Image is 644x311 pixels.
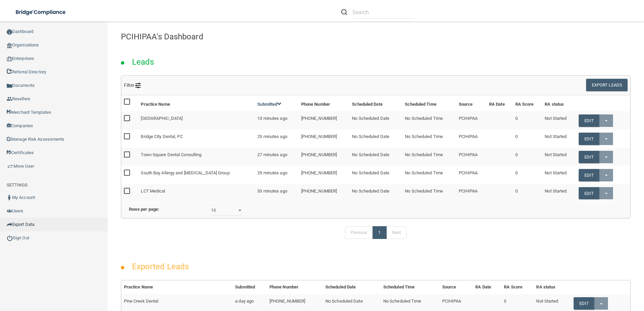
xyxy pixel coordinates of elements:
td: PCIHIPAA [456,130,486,148]
td: Not Started [542,130,576,148]
img: ic_user_dark.df1a06c3.png [7,195,12,200]
img: ic-search.3b580494.png [341,9,347,15]
td: No Scheduled Date [349,130,402,148]
h2: Exported Leads [125,257,196,276]
img: ic_dashboard_dark.d01f4a41.png [7,29,12,35]
td: No Scheduled Time [402,130,456,148]
td: Not Started [542,111,576,130]
td: No Scheduled Date [349,184,402,202]
td: PCIHIPAA [456,148,486,166]
td: PCIHIPAA [456,184,486,202]
td: [GEOGRAPHIC_DATA] [138,111,255,130]
th: RA status [542,95,576,111]
td: Not Started [542,166,576,184]
a: Previous [345,226,373,239]
td: No Scheduled Date [349,148,402,166]
td: [PHONE_NUMBER] [298,111,350,130]
th: Scheduled Date [323,280,381,294]
th: Source [440,280,473,294]
th: RA status [534,280,571,294]
td: Bridge City Dental, PC [138,130,255,148]
td: 0 [513,184,542,202]
span: Filter [124,82,141,88]
a: Edit [579,114,599,127]
td: 13 minutes ago [255,111,298,130]
a: Edit [574,297,594,310]
td: 25 minutes ago [255,130,298,148]
th: RA Date [486,95,513,111]
td: No Scheduled Time [402,166,456,184]
button: Export Leads [586,79,627,91]
td: [PHONE_NUMBER] [298,130,350,148]
td: PCIHIPAA [456,111,486,130]
th: Source [456,95,486,111]
img: icon-documents.8dae5593.png [7,83,12,89]
img: enterprise.0d942306.png [7,57,12,61]
a: 1 [373,226,386,239]
td: 0 [513,111,542,130]
td: [PHONE_NUMBER] [298,148,350,166]
img: bridge_compliance_login_screen.278c3ca4.svg [10,5,72,19]
img: icon-users.e205127d.png [7,208,12,214]
a: Edit [579,169,599,181]
th: Scheduled Time [381,280,440,294]
td: 27 minutes ago [255,148,298,166]
td: No Scheduled Time [402,148,456,166]
h2: Leads [125,53,161,71]
th: Practice Name [138,95,255,111]
th: Phone Number [267,280,323,294]
img: ic_reseller.de258add.png [7,96,12,102]
td: 0 [513,130,542,148]
td: Not Started [542,184,576,202]
a: Next [386,226,407,239]
td: 33 minutes ago [255,184,298,202]
b: Rows per page: [129,207,159,212]
img: icon-filter@2x.21656d0b.png [135,83,141,88]
td: No Scheduled Date [349,166,402,184]
a: Edit [579,151,599,163]
th: Phone Number [298,95,350,111]
td: 29 minutes ago [255,166,298,184]
img: icon-export.b9366987.png [7,222,12,227]
img: briefcase.64adab9b.png [7,163,13,170]
th: RA Score [501,280,534,294]
label: SETTINGS [7,181,28,189]
td: South Bay Allergy and [MEDICAL_DATA] Group [138,166,255,184]
img: organization-icon.f8decf85.png [7,43,12,48]
img: ic_power_dark.7ecde6b1.png [7,235,13,241]
input: Search [352,6,414,19]
td: Not Started [542,148,576,166]
td: No Scheduled Time [402,184,456,202]
td: PCIHIPAA [456,166,486,184]
h4: PCIHIPAA's Dashboard [121,32,631,41]
td: [PHONE_NUMBER] [298,166,350,184]
td: No Scheduled Time [402,111,456,130]
th: Scheduled Time [402,95,456,111]
td: Town Square Dental Consulting [138,148,255,166]
td: [PHONE_NUMBER] [298,184,350,202]
td: 0 [513,166,542,184]
a: Submitted [257,102,282,107]
th: Scheduled Date [349,95,402,111]
td: No Scheduled Date [349,111,402,130]
th: RA Date [473,280,501,294]
a: Edit [579,187,599,200]
td: LCT Medical [138,184,255,202]
th: Submitted [232,280,267,294]
th: Practice Name [121,280,233,294]
th: RA Score [513,95,542,111]
a: Edit [579,133,599,145]
td: 0 [513,148,542,166]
